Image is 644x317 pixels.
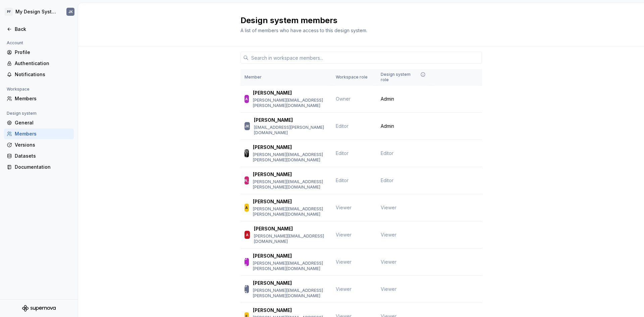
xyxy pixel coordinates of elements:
[4,47,74,58] a: Profile
[4,151,74,161] a: Datasets
[336,123,348,129] span: Editor
[22,305,56,312] svg: Supernova Logo
[15,130,71,137] div: Members
[4,162,74,172] a: Documentation
[254,117,293,123] p: [PERSON_NAME]
[5,8,13,16] div: PF
[381,177,393,184] span: Editor
[336,205,352,210] span: Viewer
[245,255,249,269] div: DB
[15,26,71,33] div: Back
[381,123,394,129] span: Admin
[253,144,292,151] p: [PERSON_NAME]
[245,123,249,129] div: JK
[332,69,377,86] th: Workspace role
[381,72,427,83] div: Design system role
[253,206,328,217] p: [PERSON_NAME][EMAIL_ADDRESS][PERSON_NAME][DOMAIN_NAME]
[4,93,74,104] a: Members
[253,171,292,178] p: [PERSON_NAME]
[253,307,292,314] p: [PERSON_NAME]
[245,204,248,211] div: A
[381,259,396,265] span: Viewer
[254,225,293,232] p: [PERSON_NAME]
[4,39,26,47] div: Account
[381,96,394,102] span: Admin
[240,15,474,26] h2: Design system members
[4,140,74,150] a: Versions
[336,286,352,292] span: Viewer
[336,96,351,102] span: Owner
[240,69,332,86] th: Member
[253,261,328,271] p: [PERSON_NAME][EMAIL_ADDRESS][PERSON_NAME][DOMAIN_NAME]
[245,149,249,157] img: Jake Carter
[245,96,248,102] div: A
[253,288,328,299] p: [PERSON_NAME][EMAIL_ADDRESS][PERSON_NAME][DOMAIN_NAME]
[4,117,74,128] a: General
[253,90,292,96] p: [PERSON_NAME]
[15,119,71,126] div: General
[245,282,249,296] div: DD
[15,164,71,170] div: Documentation
[254,233,327,244] p: [PERSON_NAME][EMAIL_ADDRESS][DOMAIN_NAME]
[245,150,249,211] div: [PERSON_NAME]
[15,49,71,56] div: Profile
[381,231,396,238] span: Viewer
[253,179,328,190] p: [PERSON_NAME][EMAIL_ADDRESS][PERSON_NAME][DOMAIN_NAME]
[336,232,352,237] span: Viewer
[4,58,74,69] a: Authentication
[253,98,328,108] p: [PERSON_NAME][EMAIL_ADDRESS][PERSON_NAME][DOMAIN_NAME]
[381,204,396,211] span: Viewer
[336,177,348,183] span: Editor
[381,286,396,293] span: Viewer
[15,71,71,78] div: Notifications
[4,69,74,80] a: Notifications
[4,85,32,93] div: Workspace
[336,259,352,265] span: Viewer
[253,198,292,205] p: [PERSON_NAME]
[15,95,71,102] div: Members
[381,150,393,157] span: Editor
[336,150,348,156] span: Editor
[4,24,74,35] a: Back
[4,128,74,139] a: Members
[15,60,71,67] div: Authentication
[68,9,73,14] div: JK
[253,152,328,163] p: [PERSON_NAME][EMAIL_ADDRESS][PERSON_NAME][DOMAIN_NAME]
[15,153,71,159] div: Datasets
[253,253,292,259] p: [PERSON_NAME]
[240,28,367,33] span: A list of members who have access to this design system.
[15,8,58,15] div: My Design System
[4,109,39,117] div: Design system
[246,231,249,238] div: A
[1,4,76,19] button: PFMy Design SystemJK
[253,280,292,286] p: [PERSON_NAME]
[249,52,482,64] input: Search in workspace members...
[254,125,327,136] p: [EMAIL_ADDRESS][PERSON_NAME][DOMAIN_NAME]
[15,142,71,148] div: Versions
